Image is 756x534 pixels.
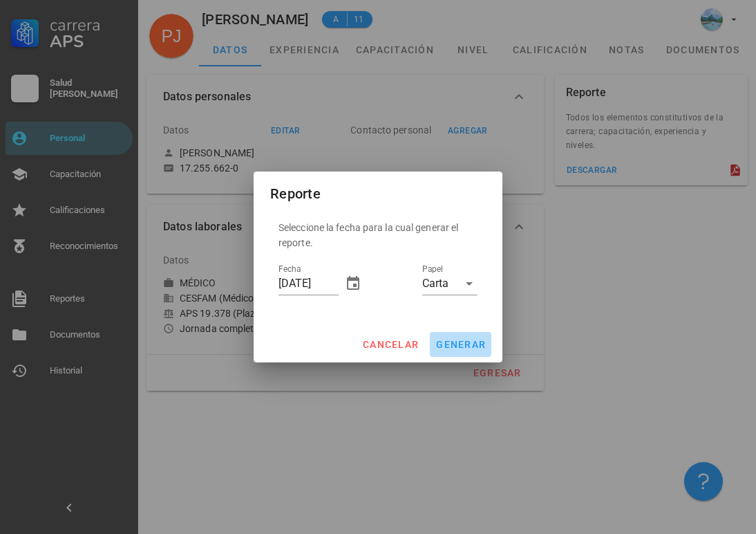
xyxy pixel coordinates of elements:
span: cancelar [362,339,419,350]
span: generar [435,339,486,350]
button: generar [430,332,491,357]
div: Reporte [270,183,321,205]
label: Papel [422,264,443,275]
div: Carta [422,277,448,290]
button: cancelar [357,332,424,357]
div: PapelCarta [422,273,478,295]
p: Seleccione la fecha para la cual generar el reporte. [278,220,478,250]
label: Fecha [278,264,301,275]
